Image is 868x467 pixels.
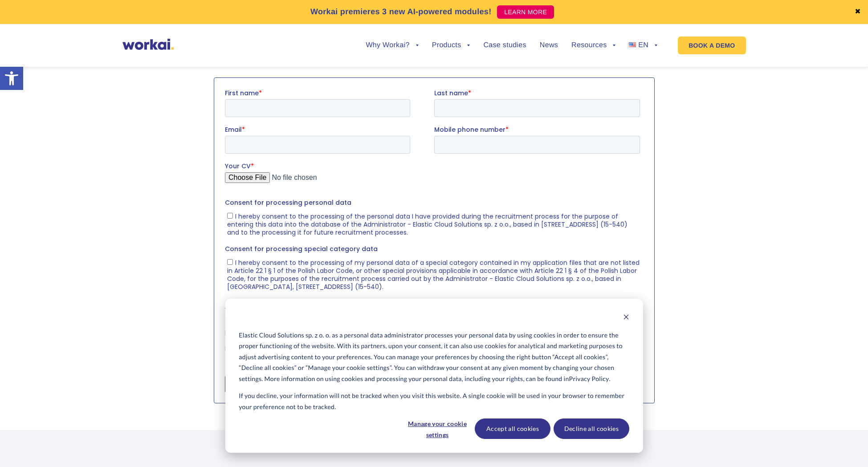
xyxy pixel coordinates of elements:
[678,37,746,54] a: BOOK A DEMO
[483,42,526,49] a: Case studies
[239,330,629,385] p: Elastic Cloud Solutions sp. z o. o. as a personal data administrator processes your personal data...
[554,418,629,439] button: Decline all cookies
[225,89,644,399] iframe: Form 0
[855,8,861,16] a: ✖
[366,42,418,49] a: Why Workai?
[638,41,648,49] span: EN
[623,313,629,324] button: Dismiss cookie banner
[225,299,643,453] div: Cookie banner
[475,418,550,439] button: Accept all cookies
[497,5,554,19] a: LEARN MORE
[571,42,615,49] a: Resources
[432,42,470,49] a: Products
[239,390,629,412] p: If you decline, your information will not be tracked when you visit this website. A single cookie...
[403,418,472,439] button: Manage your cookie settings
[540,42,558,49] a: News
[310,6,492,18] p: Workai premieres 3 new AI-powered modules!
[569,374,609,385] a: Privacy Policy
